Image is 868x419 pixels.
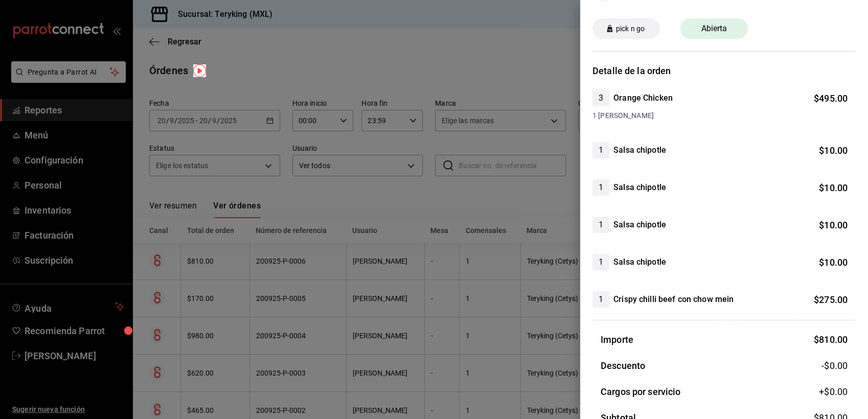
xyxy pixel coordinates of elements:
span: Abierta [695,22,734,35]
span: $ 10.00 [819,182,848,193]
h4: Orange Chicken [613,92,673,104]
h3: Cargos por servicio [601,385,681,399]
span: 3 [592,92,609,104]
h4: Crispy chilli beef con chow mein [613,293,734,306]
h3: Descuento [601,359,645,373]
img: Tooltip marker [193,64,206,77]
span: 1 [592,256,609,268]
span: pick n go [612,24,649,34]
span: $ 10.00 [819,257,848,268]
span: $ 275.00 [814,294,848,305]
h4: Salsa chipotle [613,181,666,194]
h4: Salsa chipotle [613,256,666,268]
h3: Importe [601,333,633,346]
span: 1 [592,181,609,194]
span: 1 [592,144,609,156]
span: $ 810.00 [814,334,848,345]
span: $ 495.00 [814,93,848,104]
span: 1 [PERSON_NAME] [592,110,848,121]
span: -$0.00 [821,359,848,373]
h3: Detalle de la orden [592,64,856,78]
span: 1 [592,293,609,306]
h4: Salsa chipotle [613,144,666,156]
span: $ 10.00 [819,145,848,156]
h4: Salsa chipotle [613,219,666,231]
span: +$ 0.00 [819,385,848,399]
span: 1 [592,219,609,231]
span: $ 10.00 [819,220,848,230]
